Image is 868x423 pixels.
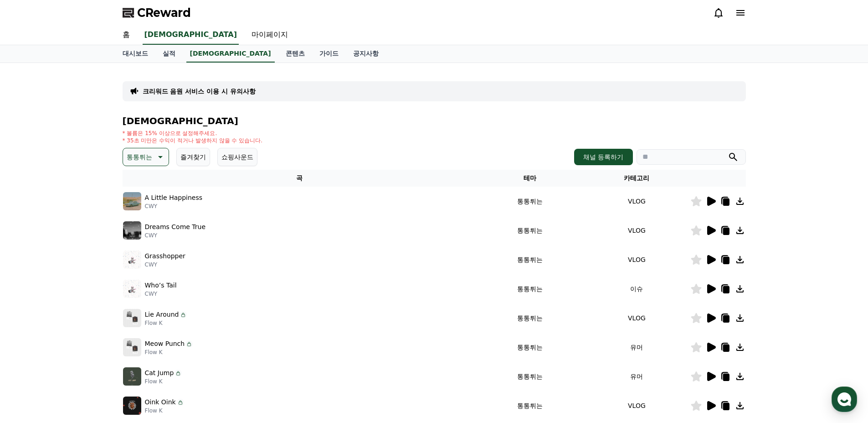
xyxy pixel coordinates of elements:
td: 통통튀는 [477,187,583,216]
img: music [123,280,141,298]
p: CWY [145,203,203,210]
p: Lie Around [145,310,179,319]
img: music [123,367,141,386]
td: 통통튀는 [477,216,583,245]
span: CReward [137,5,191,20]
p: A Little Happiness [145,193,203,203]
img: music [123,251,141,269]
td: 이슈 [583,274,690,303]
td: 유머 [583,362,690,391]
td: VLOG [583,391,690,420]
p: Cat Jump [145,368,174,378]
td: 통통튀는 [477,362,583,391]
td: VLOG [583,216,690,245]
button: 즐겨찾기 [176,148,210,166]
td: 통통튀는 [477,391,583,420]
td: VLOG [583,245,690,274]
h4: [DEMOGRAPHIC_DATA] [123,116,746,126]
th: 테마 [477,170,583,187]
button: 통통튀는 [123,148,169,166]
th: 곡 [123,170,477,187]
p: Dreams Come True [145,222,206,232]
p: CWY [145,232,206,239]
button: 채널 등록하기 [574,149,632,165]
a: 공지사항 [346,45,386,63]
a: 실적 [155,45,183,63]
p: * 35초 미만은 수익이 적거나 발생하지 않을 수 있습니다. [123,137,263,144]
p: CWY [145,261,185,268]
p: Flow K [145,349,193,356]
img: music [123,309,141,327]
a: 홈 [115,26,137,45]
p: Flow K [145,378,182,385]
p: Oink Oink [145,397,176,407]
p: 통통튀는 [127,151,152,163]
a: CReward [123,5,191,20]
th: 카테고리 [583,170,690,187]
p: Grasshopper [145,251,185,261]
a: [DEMOGRAPHIC_DATA] [143,26,239,45]
p: * 볼륨은 15% 이상으로 설정해주세요. [123,130,263,137]
img: music [123,192,141,210]
p: Who’s Tail [145,281,177,290]
td: VLOG [583,187,690,216]
td: 통통튀는 [477,274,583,303]
td: 유머 [583,333,690,362]
img: music [123,221,141,240]
td: VLOG [583,303,690,333]
a: 마이페이지 [244,26,295,45]
a: [DEMOGRAPHIC_DATA] [186,45,275,63]
p: Meow Punch [145,339,185,349]
img: music [123,338,141,356]
p: Flow K [145,319,187,327]
a: 가이드 [312,45,346,63]
td: 통통튀는 [477,245,583,274]
a: 크리워드 음원 서비스 이용 시 유의사항 [143,87,256,96]
a: 대시보드 [115,45,155,63]
a: 콘텐츠 [278,45,312,63]
td: 통통튀는 [477,333,583,362]
p: CWY [145,290,177,298]
td: 통통튀는 [477,303,583,333]
button: 쇼핑사운드 [217,148,257,166]
p: Flow K [145,407,184,414]
img: music [123,397,141,415]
